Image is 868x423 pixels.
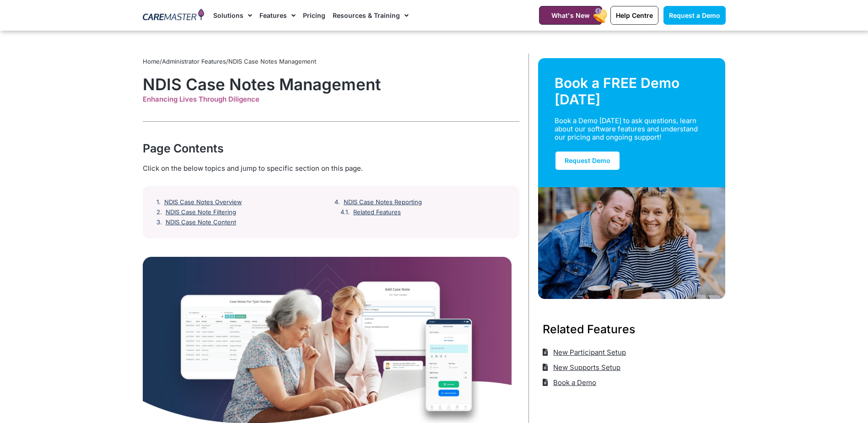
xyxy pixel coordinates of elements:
[344,199,422,206] a: NDIS Case Notes Reporting
[143,95,519,103] div: Enhancing Lives Through Diligence
[539,6,602,25] a: What's New
[143,75,519,94] h1: NDIS Case Notes Management
[143,58,160,65] a: Home
[610,6,658,25] a: Help Centre
[143,163,519,174] div: Click on the below topics and jump to specific section on this page.
[166,209,236,216] a: NDIS Case Note Filtering
[228,58,316,65] span: NDIS Case Notes Management
[143,58,316,65] span: / /
[353,209,401,216] a: Related Features
[164,199,242,206] a: NDIS Case Notes Overview
[543,360,621,375] a: New Supports Setup
[543,321,721,337] h3: Related Features
[166,219,236,226] a: NDIS Case Note Content
[555,151,620,171] a: Request Demo
[162,58,226,65] a: Administrator Features
[143,9,205,22] img: CareMaster Logo
[555,117,698,141] div: Book a Demo [DATE] to ask questions, learn about our software features and understand our pricing...
[616,11,653,19] span: Help Centre
[555,75,709,108] div: Book a FREE Demo [DATE]
[551,11,590,19] span: What's New
[551,345,626,360] span: New Participant Setup
[543,375,597,390] a: Book a Demo
[669,11,720,19] span: Request a Demo
[551,360,620,375] span: New Supports Setup
[565,157,610,164] span: Request Demo
[551,375,596,390] span: Book a Demo
[538,187,726,299] img: Support Worker and NDIS Participant out for a coffee.
[143,140,519,157] div: Page Contents
[543,345,626,360] a: New Participant Setup
[663,6,726,25] a: Request a Demo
